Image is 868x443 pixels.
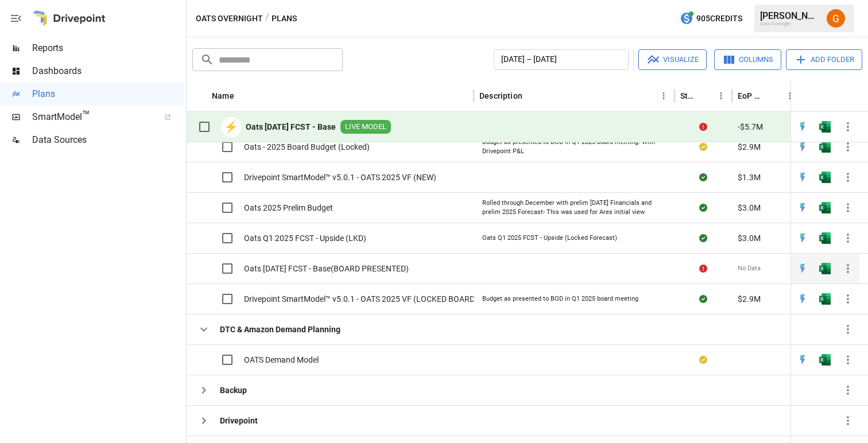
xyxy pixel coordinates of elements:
div: Error during sync. [699,121,707,133]
span: Oats - 2025 Board Budget (Locked) [244,141,370,153]
div: Open in Quick Edit [797,141,808,153]
b: Oats [DATE] FCST - Base [246,121,336,133]
button: Oats Overnight [196,11,263,26]
button: 905Credits [675,8,747,29]
div: Open in Quick Edit [797,172,808,183]
span: Plans [32,87,184,101]
b: Backup [220,384,247,396]
span: $1.3M [738,172,761,183]
span: Oats Q1 2025 FCST - Upside (LKD) [244,232,366,244]
button: EoP Cash column menu [782,88,798,104]
img: excel-icon.76473adf.svg [819,293,831,305]
img: excel-icon.76473adf.svg [819,232,831,244]
span: -$5.7M [738,121,763,133]
img: excel-icon.76473adf.svg [819,121,831,133]
div: Status [680,91,696,100]
div: Open in Excel [819,293,831,305]
span: $3.0M [738,232,761,244]
span: ™ [82,108,90,123]
span: Drivepoint SmartModel™ v5.0.1 - OATS 2025 VF (LOCKED BOARD BUDGET)) [244,293,513,305]
button: Status column menu [713,88,729,104]
span: LIVE MODEL [340,122,391,133]
div: Open in Quick Edit [797,232,808,244]
span: $3.0M [738,202,761,213]
span: Dashboards [32,64,184,78]
div: Open in Quick Edit [797,202,808,213]
div: Oats Q1 2025 FCST - Upside (Locked Forecast) [482,234,617,243]
img: excel-icon.76473adf.svg [819,354,831,366]
div: Sync complete [699,172,707,183]
img: quick-edit-flash.b8aec18c.svg [797,172,808,183]
button: Gabe Marcial [820,2,852,34]
b: Drivepoint [220,415,258,426]
button: Visualize [638,49,707,70]
span: Drivepoint SmartModel™ v5.0.1 - OATS 2025 VF (NEW) [244,172,436,183]
img: excel-icon.76473adf.svg [819,263,831,274]
div: Open in Quick Edit [797,293,808,305]
div: Open in Excel [819,263,831,274]
img: quick-edit-flash.b8aec18c.svg [797,293,808,305]
div: Your plan has changes in Excel that are not reflected in the Drivepoint Data Warehouse, select "S... [699,141,707,153]
button: Sort [697,88,713,104]
img: excel-icon.76473adf.svg [819,172,831,183]
div: Open in Excel [819,121,831,133]
span: Data Sources [32,133,184,147]
div: Description [479,91,522,100]
img: excel-icon.76473adf.svg [819,202,831,213]
span: $2.9M [738,293,761,305]
div: Oats Overnight [760,21,820,26]
div: Your plan has changes in Excel that are not reflected in the Drivepoint Data Warehouse, select "S... [699,354,707,366]
img: excel-icon.76473adf.svg [819,141,831,153]
span: No Data [738,264,761,273]
div: Open in Excel [819,202,831,213]
div: Rolled through December with prelim [DATE] Financials and prelim 2025 Forecast- This was used for... [482,199,666,216]
button: Description column menu [656,88,672,104]
img: quick-edit-flash.b8aec18c.svg [797,232,808,244]
div: Open in Excel [819,172,831,183]
button: Sort [524,88,540,104]
div: / [265,11,269,26]
img: quick-edit-flash.b8aec18c.svg [797,141,808,153]
img: quick-edit-flash.b8aec18c.svg [797,354,808,366]
div: Open in Excel [819,141,831,153]
div: Open in Quick Edit [797,121,808,133]
div: Error during sync. [699,263,707,274]
img: quick-edit-flash.b8aec18c.svg [797,263,808,274]
div: Open in Quick Edit [797,354,808,366]
div: [PERSON_NAME] [760,10,820,21]
div: Budget as presented to BOD in Q1 2025 board meeting [482,294,638,304]
button: Sort [235,88,251,104]
img: Gabe Marcial [827,9,845,28]
div: Open in Quick Edit [797,263,808,274]
div: Sync complete [699,202,707,213]
button: [DATE] – [DATE] [494,49,629,70]
span: OATS Demand Model [244,354,319,366]
span: $2.9M [738,141,761,153]
span: Oats 2025 Prelim Budget [244,202,333,213]
button: Sort [843,88,859,104]
div: Name [212,91,234,100]
span: Reports [32,41,184,55]
img: quick-edit-flash.b8aec18c.svg [797,202,808,213]
div: Open in Excel [819,354,831,366]
button: Add Folder [786,49,862,70]
span: Oats [DATE] FCST - Base(BOARD PRESENTED) [244,263,409,274]
span: 905 Credits [696,11,742,26]
img: quick-edit-flash.b8aec18c.svg [797,121,808,133]
div: Open in Excel [819,232,831,244]
div: ⚡ [221,117,241,137]
div: Sync complete [699,232,707,244]
b: DTC & Amazon Demand Planning [220,324,340,335]
button: Sort [766,88,782,104]
div: Sync complete [699,293,707,305]
button: Columns [714,49,781,70]
div: EoP Cash [738,91,765,100]
span: SmartModel [32,110,152,124]
div: Budget as presented to BOD in Q1 2025 board meeting. With Drivepoint P&L [482,138,666,156]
